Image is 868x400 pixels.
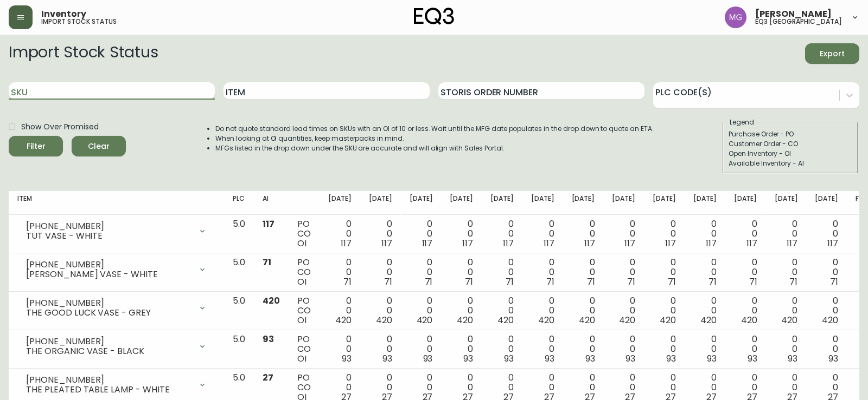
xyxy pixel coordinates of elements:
[504,352,514,365] span: 93
[26,375,192,385] div: [PHONE_NUMBER]
[457,314,473,326] span: 420
[624,237,635,250] span: 117
[263,256,271,268] span: 71
[587,276,595,288] span: 71
[215,134,654,143] li: When looking at OI quantities, keep masterpacks in mind.
[297,219,311,248] div: PO CO
[490,219,514,248] div: 0 0
[215,124,654,134] li: Do not quote standard lead times on SKUs with an OI of 10 or less. Wait until the MFG date popula...
[626,352,635,365] span: 93
[465,276,473,288] span: 71
[506,276,514,288] span: 71
[741,314,757,326] span: 420
[482,191,522,215] th: [DATE]
[814,47,851,61] span: Export
[9,43,158,64] h2: Import Stock Status
[26,385,192,395] div: THE PLEATED TABLE LAMP - WHITE
[26,337,192,346] div: [PHONE_NUMBER]
[328,219,352,248] div: 0 0
[729,129,852,139] div: Purchase Order - PO
[805,43,859,64] button: Export
[343,276,352,288] span: 71
[17,296,215,320] div: [PHONE_NUMBER]THE GOOD LUCK VASE - GREY
[627,276,635,288] span: 71
[80,140,117,153] span: Clear
[775,296,798,325] div: 0 0
[755,18,842,25] h5: eq3 [GEOGRAPHIC_DATA]
[41,18,117,25] h5: import stock status
[263,218,275,230] span: 117
[612,258,635,287] div: 0 0
[417,314,433,326] span: 420
[335,314,352,326] span: 420
[748,352,757,365] span: 93
[27,140,46,153] div: Filter
[522,191,563,215] th: [DATE]
[531,335,554,364] div: 0 0
[788,352,797,365] span: 93
[26,270,192,279] div: [PERSON_NAME] VASE - WHITE
[546,276,554,288] span: 71
[729,159,852,168] div: Available Inventory - AI
[497,314,514,326] span: 420
[224,191,254,215] th: PLC
[425,276,433,288] span: 71
[369,219,392,248] div: 0 0
[545,352,554,365] span: 93
[668,276,676,288] span: 71
[775,219,798,248] div: 0 0
[827,237,838,250] span: 117
[830,276,838,288] span: 71
[328,258,352,287] div: 0 0
[462,237,473,250] span: 117
[665,237,676,250] span: 117
[328,296,352,325] div: 0 0
[725,191,766,215] th: [DATE]
[725,6,746,28] img: de8837be2a95cd31bb7c9ae23fe16153
[572,335,595,364] div: 0 0
[693,219,717,248] div: 0 0
[72,136,126,156] button: Clear
[653,335,676,364] div: 0 0
[17,258,215,281] div: [PHONE_NUMBER][PERSON_NAME] VASE - WHITE
[441,191,482,215] th: [DATE]
[653,258,676,287] div: 0 0
[544,237,554,250] span: 117
[815,335,838,364] div: 0 0
[766,191,807,215] th: [DATE]
[410,296,433,325] div: 0 0
[410,258,433,287] div: 0 0
[734,258,757,287] div: 0 0
[26,346,192,356] div: THE ORGANIC VASE - BLACK
[815,296,838,325] div: 0 0
[729,117,755,127] legend: Legend
[263,371,273,384] span: 27
[781,314,797,326] span: 420
[579,314,595,326] span: 420
[21,121,99,133] span: Show Over Promised
[584,237,595,250] span: 117
[17,219,215,243] div: [PHONE_NUMBER]TUT VASE - WHITE
[490,296,514,325] div: 0 0
[700,314,717,326] span: 420
[619,314,635,326] span: 420
[531,258,554,287] div: 0 0
[787,237,797,250] span: 117
[666,352,676,365] span: 93
[828,352,838,365] span: 93
[450,219,473,248] div: 0 0
[612,335,635,364] div: 0 0
[41,10,86,18] span: Inventory
[26,221,192,231] div: [PHONE_NUMBER]
[685,191,725,215] th: [DATE]
[531,219,554,248] div: 0 0
[693,296,717,325] div: 0 0
[503,237,514,250] span: 117
[707,352,717,365] span: 93
[224,292,254,330] td: 5.0
[572,296,595,325] div: 0 0
[563,191,604,215] th: [DATE]
[381,237,392,250] span: 117
[822,314,838,326] span: 420
[297,258,311,287] div: PO CO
